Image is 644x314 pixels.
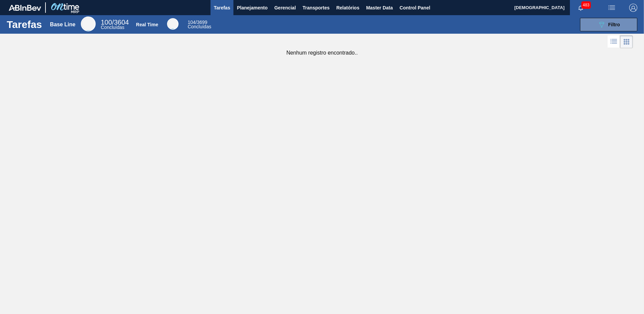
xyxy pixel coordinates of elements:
div: Real Time [188,20,211,29]
div: Visão em Lista [608,35,620,48]
span: Concluídas [188,24,211,29]
button: Filtro [580,18,637,31]
span: 483 [581,1,591,9]
img: TNhmsLtSVTkK8tSr43FrP2fwEKptu5GPRR3wAAAABJRU5ErkJggg== [9,5,41,11]
span: Master Data [366,4,393,12]
span: Relatórios [336,4,359,12]
span: 100 [101,19,112,26]
span: Transportes [302,4,329,12]
div: Base Line [101,20,129,30]
span: 104 [188,20,195,25]
div: Base Line [50,22,75,28]
span: / 3699 [188,20,207,25]
span: Tarefas [214,4,230,12]
img: Logout [629,4,637,12]
span: Planejamento [237,4,267,12]
span: / 3604 [101,19,129,26]
span: Filtro [608,22,620,27]
span: Control Panel [399,4,430,12]
span: Concluídas [101,25,124,30]
div: Visão em Cards [620,35,633,48]
div: Real Time [167,18,179,30]
span: Gerencial [274,4,296,12]
button: Notificações [570,3,591,12]
div: Real Time [136,22,158,27]
div: Base Line [81,17,96,31]
h1: Tarefas [7,21,42,28]
img: userActions [608,4,616,12]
